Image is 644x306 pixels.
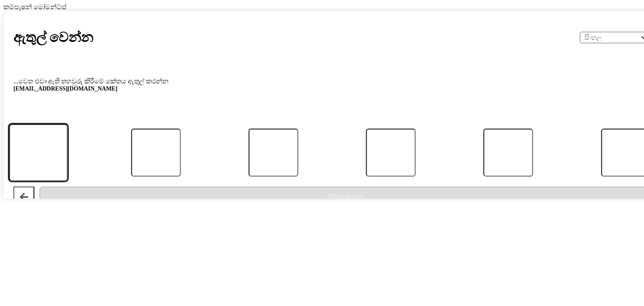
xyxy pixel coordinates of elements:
[366,129,415,176] input: කේතය
[13,30,93,45] h1: ඇතුල් වෙන්න
[131,129,180,176] input: කේතය
[3,3,641,11] div: කම්පැෂන් මෝමන්ට්ස්
[483,129,532,176] input: කේතය
[9,124,68,181] input: කේතය
[13,187,34,207] button: පසුපසට යන්න
[249,129,298,176] input: කේතය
